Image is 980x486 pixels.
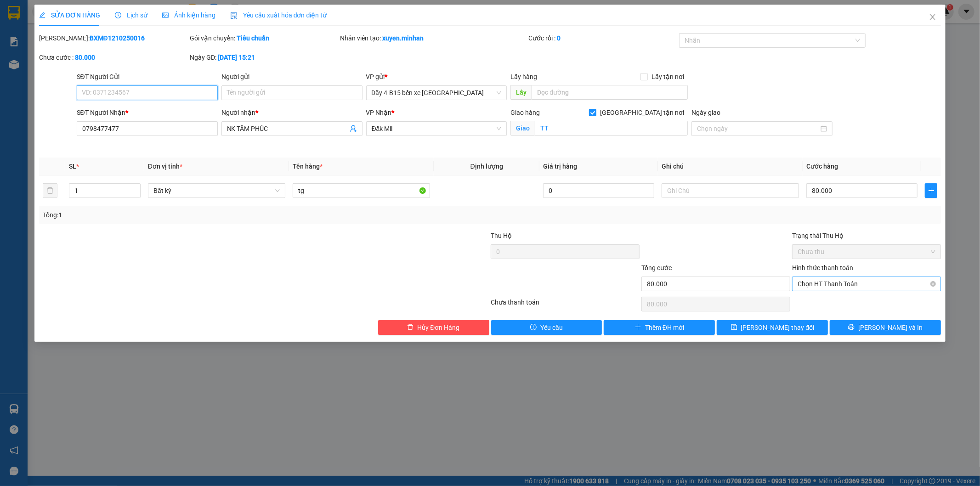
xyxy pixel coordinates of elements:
input: VD: Bàn, Ghế [293,183,430,198]
span: plus [635,324,641,331]
div: VP gửi [366,72,507,82]
span: delete [407,324,414,331]
span: close-circle [930,281,936,287]
span: Định lượng [470,163,503,170]
b: xuyen.minhan [383,34,424,42]
span: Hủy Đơn Hàng [417,322,459,333]
span: user-add [350,125,357,132]
span: exclamation-circle [530,324,537,331]
img: icon [230,12,238,19]
span: close [929,13,936,21]
div: 80.000 [106,64,173,77]
div: Chưa cước : [39,52,188,62]
b: 0 [557,34,561,42]
span: Giao hàng [510,109,540,116]
button: save[PERSON_NAME] thay đổi [717,320,828,335]
div: Đăk Mil [108,8,172,19]
span: Yêu cầu xuất hóa đơn điện tử [230,11,327,19]
div: SĐT Người Nhận [77,107,218,118]
input: Dọc đường [532,85,688,100]
span: TC: [108,48,120,57]
th: Ghi chú [658,158,803,175]
span: Bất kỳ [153,184,280,198]
div: Tổng: 1 [43,210,378,220]
button: exclamation-circleYêu cầu [491,320,602,335]
label: Hình thức thanh toán [792,264,853,271]
span: Gửi: [8,9,22,18]
span: Lấy [510,85,532,100]
span: Chưa thu [798,245,935,259]
b: BXMĐ1210250016 [90,34,145,42]
span: SL [69,163,76,170]
button: plusThêm ĐH mới [604,320,715,335]
div: Dãy 4-B15 bến xe [GEOGRAPHIC_DATA] [8,8,101,30]
button: plus [925,183,937,198]
span: Yêu cầu [540,322,563,333]
input: Ngày giao [697,124,819,134]
span: Dãy 4-B15 bến xe Miền Đông [372,86,502,100]
span: Thu Hộ [491,232,512,239]
b: [DATE] 15:21 [218,54,255,61]
button: Close [920,5,946,30]
span: save [731,324,737,331]
input: Giao tận nơi [535,121,688,136]
div: Nhân viên tạo: [340,33,527,43]
div: Ngày GD: [190,52,339,62]
div: Người gửi [221,72,363,82]
span: VP Nhận [366,109,392,116]
span: edit [39,12,45,18]
div: [PERSON_NAME]: [39,33,188,43]
span: Giá trị hàng [543,163,577,170]
span: Đăk Mil [372,122,502,136]
div: 0798477477 [108,30,172,43]
span: CC : [106,67,119,76]
span: [PERSON_NAME] thay đổi [741,322,815,333]
span: Nhận: [108,9,130,18]
span: TT [120,43,136,59]
b: 80.000 [75,54,95,61]
b: Tiêu chuẩn [237,34,269,42]
button: deleteHủy Đơn Hàng [378,320,489,335]
span: [GEOGRAPHIC_DATA] tận nơi [596,107,688,118]
span: clock-circle [115,12,121,18]
span: Giao [510,121,535,136]
div: NK TÂM PHÚC [108,19,172,30]
div: Người nhận [221,107,363,118]
div: SĐT Người Gửi [77,72,218,82]
span: Thêm ĐH mới [645,322,684,333]
span: Ảnh kiện hàng [162,11,215,19]
span: Lấy hàng [510,73,537,80]
span: picture [162,12,169,18]
div: Trạng thái Thu Hộ [792,231,941,241]
span: Cước hàng [806,163,838,170]
span: [PERSON_NAME] và In [858,322,923,333]
span: Lấy tận nơi [648,72,688,82]
div: Cước rồi : [528,33,677,43]
span: SỬA ĐƠN HÀNG [39,11,100,19]
input: Ghi Chú [662,183,799,198]
span: plus [925,187,937,194]
span: Đơn vị tính [148,163,182,170]
span: printer [848,324,855,331]
span: Chọn HT Thanh Toán [798,277,935,291]
span: Tổng cước [641,264,672,271]
div: Chưa thanh toán [490,297,641,313]
button: delete [43,183,57,198]
span: Tên hàng [293,163,323,170]
label: Ngày giao [691,109,720,116]
span: Lịch sử [115,11,147,19]
button: printer[PERSON_NAME] và In [830,320,941,335]
div: Gói vận chuyển: [190,33,339,43]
